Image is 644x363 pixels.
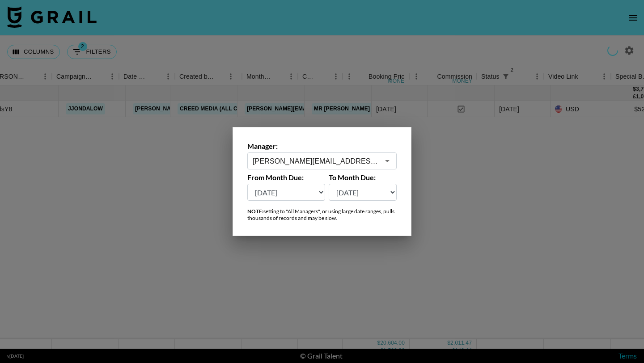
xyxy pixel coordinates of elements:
button: Open [381,155,394,167]
strong: NOTE: [247,208,263,215]
div: setting to "All Managers", or using large date ranges, pulls thousands of records and may be slow. [247,208,397,221]
label: From Month Due: [247,173,325,182]
label: Manager: [247,142,397,151]
label: To Month Due: [329,173,397,182]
